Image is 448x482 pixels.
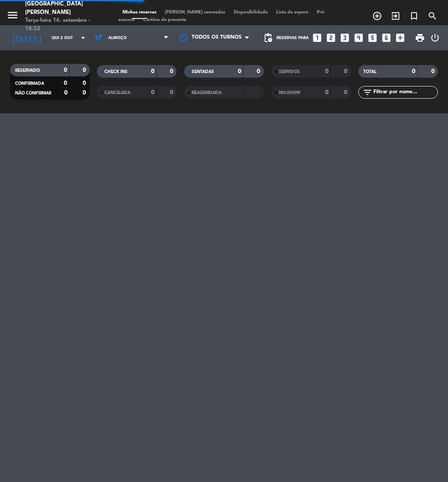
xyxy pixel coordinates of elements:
div: LOG OUT [428,25,442,50]
span: Disponibilidade [229,10,272,15]
i: looks_3 [339,32,350,43]
i: looks_6 [381,32,392,43]
span: [PERSON_NAME] semeadas [161,10,229,15]
strong: 0 [64,90,68,96]
i: add_box [395,32,406,43]
i: filter_list [362,87,372,97]
span: CONFIRMADA [15,81,44,86]
span: SENTADAS [192,70,214,74]
strong: 0 [170,68,175,74]
span: pending_actions [263,33,273,43]
strong: 0 [151,89,154,95]
strong: 0 [238,68,241,74]
input: Filtrar por nome... [372,88,438,97]
i: menu [6,9,19,21]
span: Cartões de presente [139,18,190,22]
span: RESERVADO [15,68,40,73]
strong: 0 [344,68,349,74]
strong: 0 [431,68,436,74]
i: [DATE] [6,29,47,46]
span: print [415,33,425,43]
span: Minhas reservas [118,10,161,15]
span: Reservas para [276,36,309,40]
strong: 0 [170,89,175,95]
span: Almoço [108,36,127,40]
strong: 0 [344,89,349,95]
i: looks_two [326,32,336,43]
i: power_settings_new [430,33,440,43]
i: looks_4 [353,32,364,43]
div: Terça-feira 16. setembro - 18:32 [25,16,106,33]
strong: 0 [83,67,88,73]
strong: 0 [83,80,88,86]
i: looks_5 [367,32,378,43]
i: add_circle_outline [372,11,382,21]
i: turned_in_not [409,11,419,21]
i: looks_one [312,32,323,43]
strong: 0 [325,89,328,95]
span: SERVIDOS [279,70,300,74]
strong: 0 [151,68,154,74]
strong: 0 [325,68,328,74]
i: exit_to_app [391,11,401,21]
span: NO-SHOW [279,91,300,95]
span: CHECK INS [104,70,128,74]
strong: 0 [83,90,88,96]
button: menu [6,9,19,24]
span: TOTAL [363,70,376,74]
i: arrow_drop_down [78,33,88,43]
span: NÃO CONFIRMAR [15,91,51,95]
span: Lista de espera [272,10,313,15]
strong: 0 [257,68,262,74]
strong: 0 [64,67,67,73]
strong: 0 [64,80,67,86]
span: REAGENDADA [192,91,221,95]
i: search [427,11,438,21]
strong: 0 [412,68,415,74]
span: CANCELADA [104,91,130,95]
